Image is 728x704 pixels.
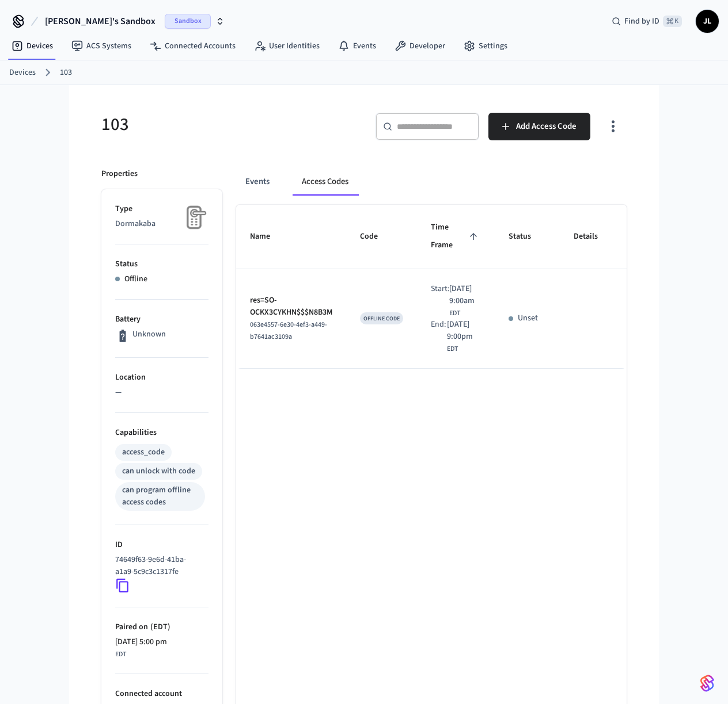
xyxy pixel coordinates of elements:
[115,636,167,660] div: America/New_York
[518,312,538,324] p: Unset
[115,313,208,326] p: Battery
[236,168,279,196] button: Events
[115,554,204,578] p: 74649f63-9e6d-41ba-a1a9-5c9c3c1317fe
[360,228,393,246] span: Code
[115,218,208,230] p: Dormakaba
[697,11,718,32] span: JL
[449,283,481,319] div: America/New_York
[124,273,147,285] p: Offline
[115,258,208,270] p: Status
[236,205,714,369] table: sticky table
[385,36,454,56] a: Developer
[250,320,327,342] span: 063e4557-6e30-4ef3-a449-b7641ac3109a
[115,539,208,551] p: ID
[449,308,460,319] span: EDT
[115,387,208,399] p: —
[115,427,208,439] p: Capabilities
[250,228,285,246] span: Name
[148,621,170,633] span: ( EDT )
[101,113,357,136] h5: 103
[293,168,358,196] button: Access Codes
[700,674,714,692] img: SeamLogoGradient.69752ec5.svg
[122,446,165,458] div: access_code
[447,344,458,354] span: EDT
[122,465,195,477] div: can unlock with code
[449,283,481,307] span: [DATE] 9:00am
[115,621,208,633] p: Paired on
[250,294,332,319] p: res=SO-OCKX3CYKHN$$$N8B3M
[245,36,329,56] a: User Identities
[624,16,659,27] span: Find by ID
[62,36,141,56] a: ACS Systems
[447,319,481,354] div: America/New_York
[329,36,385,56] a: Events
[60,67,72,79] a: 103
[509,228,546,246] span: Status
[516,119,577,134] span: Add Access Code
[431,219,481,255] span: Time Frame
[115,649,126,660] span: EDT
[180,203,208,232] img: Placeholder Lock Image
[454,36,517,56] a: Settings
[101,168,138,180] p: Properties
[236,168,627,196] div: ant example
[9,67,36,79] a: Devices
[663,16,682,27] span: ⌘ K
[45,14,156,28] span: [PERSON_NAME]'s Sandbox
[115,372,208,384] p: Location
[447,319,481,343] span: [DATE] 9:00pm
[141,36,245,56] a: Connected Accounts
[115,203,208,215] p: Type
[2,36,62,56] a: Devices
[431,283,449,319] div: Start:
[115,688,208,700] p: Connected account
[363,315,400,323] span: OFFLINE CODE
[602,11,691,32] div: Find by ID⌘ K
[165,14,211,29] span: Sandbox
[122,484,198,508] div: can program offline access codes
[431,319,447,354] div: End:
[132,328,166,340] p: Unknown
[696,10,719,33] button: JL
[115,636,167,648] span: [DATE] 5:00 pm
[488,113,590,140] button: Add Access Code
[574,228,613,246] span: Details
